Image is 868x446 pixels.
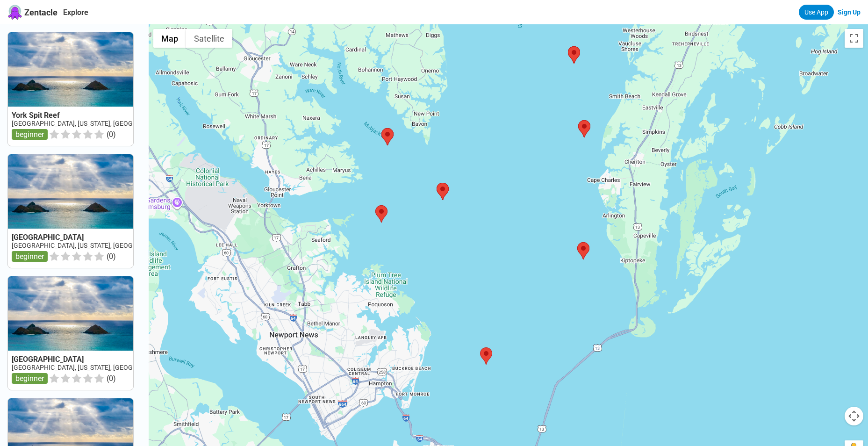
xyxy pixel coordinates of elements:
button: Map camera controls [845,407,863,425]
a: Explore [63,8,88,17]
button: Show street map [153,29,186,48]
a: Use App [799,5,834,20]
button: Toggle fullscreen view [845,29,863,48]
a: Sign Up [838,8,861,16]
button: Show satellite imagery [186,29,232,48]
span: Zentacle [24,7,57,17]
img: Zentacle logo [7,5,22,20]
a: Zentacle logoZentacle [7,5,57,20]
